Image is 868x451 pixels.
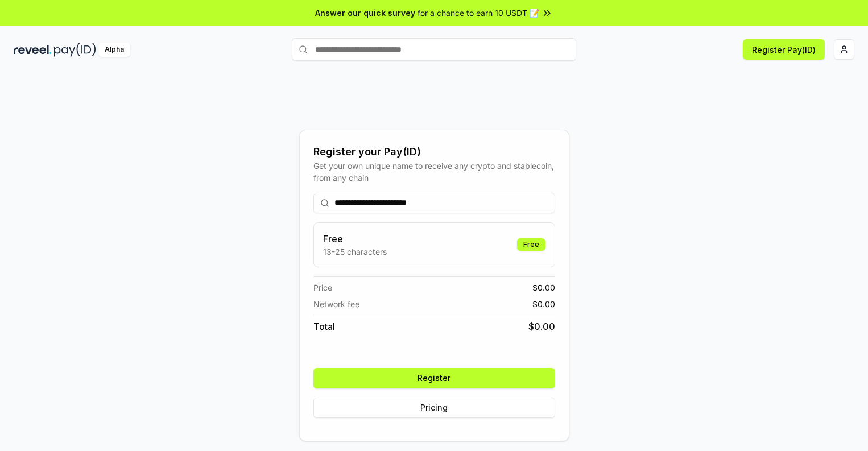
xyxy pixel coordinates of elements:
[98,43,130,57] div: Alpha
[528,320,555,333] span: $ 0.00
[313,320,335,333] span: Total
[418,7,539,19] span: for a chance to earn 10 USDT 📝
[743,39,825,60] button: Register Pay(ID)
[323,246,387,258] p: 13-25 characters
[313,298,359,310] span: Network fee
[517,238,545,251] div: Free
[532,282,555,293] span: $ 0.00
[14,43,52,57] img: reveel_dark
[313,160,555,184] div: Get your own unique name to receive any crypto and stablecoin, from any chain
[532,298,555,310] span: $ 0.00
[313,282,332,293] span: Price
[315,7,415,19] span: Answer our quick survey
[313,398,555,418] button: Pricing
[313,368,555,388] button: Register
[54,43,96,57] img: pay_id
[313,144,555,160] div: Register your Pay(ID)
[323,232,387,246] h3: Free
